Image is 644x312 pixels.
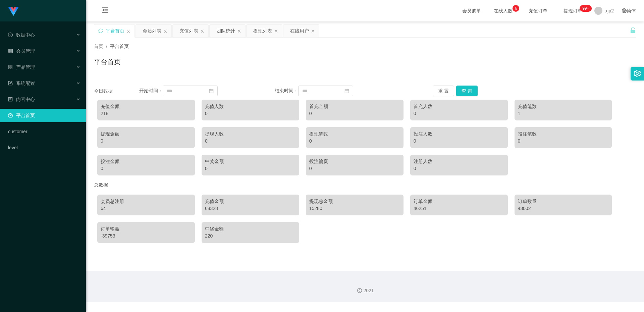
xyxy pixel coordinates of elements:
i: 图标: menu-fold [94,0,117,22]
button: 重 置 [433,86,454,96]
i: 图标: close [126,29,130,33]
div: 订单金额 [414,198,504,205]
span: 产品管理 [8,64,35,70]
i: 图标: close [200,29,204,33]
div: 15280 [309,205,400,212]
div: 220 [205,232,296,240]
div: 充值人数 [205,103,296,110]
div: 中奖金额 [205,158,296,165]
div: 总数据 [94,179,636,191]
div: 0 [309,110,400,117]
div: 0 [414,110,504,117]
div: 注册人数 [414,158,504,165]
div: 提现金额 [101,131,192,138]
div: 充值笔数 [518,103,609,110]
div: 充值金额 [101,103,192,110]
div: 订单数量 [518,198,609,205]
i: 图标: global [622,8,627,13]
div: 0 [205,138,296,145]
a: 图标: dashboard平台首页 [8,109,80,122]
div: 今日数据 [94,88,139,95]
div: 0 [309,165,400,172]
div: 43002 [518,205,609,212]
div: 0 [101,138,192,145]
div: -39753 [101,232,192,240]
i: 图标: table [8,49,13,53]
div: 0 [518,138,609,145]
span: 结束时间： [275,88,298,93]
i: 图标: check-circle-o [8,33,13,37]
div: 0 [205,165,296,172]
a: level [8,141,80,154]
span: 内容中心 [8,97,35,102]
div: 平台首页 [106,24,124,37]
button: 查 询 [456,86,478,96]
div: 在线用户 [290,24,309,37]
div: 0 [414,165,504,172]
div: 0 [414,138,504,145]
sup: 6 [513,5,519,12]
div: 投注人数 [414,131,504,138]
div: 1 [518,110,609,117]
div: 订单输赢 [101,225,192,232]
sup: 247 [580,5,592,12]
div: 64 [101,205,192,212]
div: 投注金额 [101,158,192,165]
a: customer [8,125,80,138]
div: 会员总注册 [101,198,192,205]
div: 提现总金额 [309,198,400,205]
span: / [106,44,107,49]
div: 首充人数 [414,103,504,110]
div: 0 [309,138,400,145]
i: 图标: calendar [209,89,214,93]
div: 提现笔数 [309,131,400,138]
div: 提现人数 [205,131,296,138]
img: logo.9652507e.png [8,7,19,16]
i: 图标: sync [98,29,103,33]
div: 2021 [91,287,639,294]
span: 提现订单 [560,8,586,13]
div: 0 [205,110,296,117]
i: 图标: form [8,81,13,86]
span: 数据中心 [8,32,35,38]
i: 图标: close [163,29,167,33]
div: 0 [101,165,192,172]
span: 开始时间： [139,88,163,93]
div: 首充金额 [309,103,400,110]
div: 充值列表 [179,24,198,37]
i: 图标: profile [8,97,13,102]
div: 提现列表 [253,24,272,37]
span: 首页 [94,44,103,49]
i: 图标: close [237,29,241,33]
p: 6 [515,5,517,12]
div: 投注输赢 [309,158,400,165]
div: 充值金额 [205,198,296,205]
i: 图标: close [311,29,315,33]
h1: 平台首页 [94,57,121,67]
div: 中奖金额 [205,225,296,232]
div: 218 [101,110,192,117]
div: 68328 [205,205,296,212]
span: 会员管理 [8,48,35,54]
i: 图标: setting [634,70,641,77]
i: 图标: unlock [630,27,636,33]
div: 投注笔数 [518,131,609,138]
i: 图标: close [274,29,278,33]
i: 图标: copyright [357,288,362,293]
span: 系统配置 [8,81,35,86]
span: 在线人数 [490,8,516,13]
div: 46251 [414,205,504,212]
i: 图标: calendar [344,89,349,93]
span: 充值订单 [525,8,551,13]
div: 会员列表 [143,24,161,37]
span: 平台首页 [110,44,129,49]
i: 图标: appstore-o [8,65,13,69]
div: 团队统计 [216,24,235,37]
